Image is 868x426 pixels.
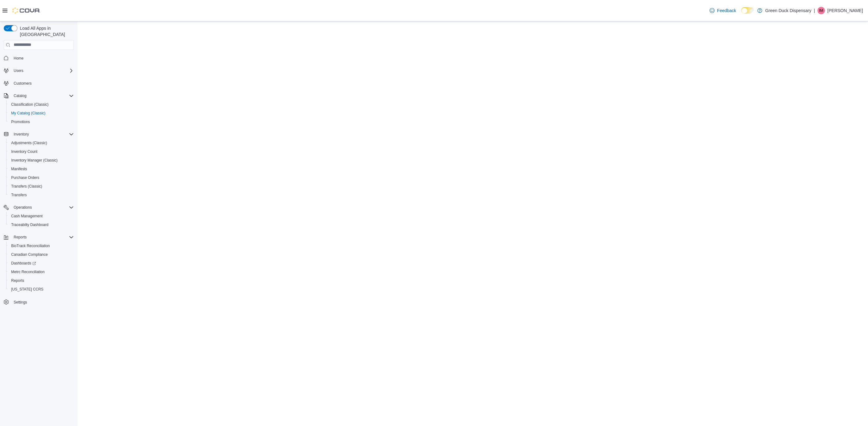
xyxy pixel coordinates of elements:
a: Dashboards [6,259,76,268]
button: Users [1,66,76,75]
span: Canadian Compliance [11,252,48,257]
button: Adjustments (Classic) [6,139,76,147]
button: Manifests [6,165,76,173]
span: Adjustments (Classic) [11,140,47,145]
span: Users [11,67,74,74]
button: Inventory [1,130,76,139]
span: BioTrack Reconciliation [11,243,50,248]
a: Transfers (Classic) [9,183,45,190]
a: Dashboards [9,260,38,267]
span: Load All Apps in [GEOGRAPHIC_DATA] [17,25,74,38]
span: Cash Management [9,212,74,220]
a: Purchase Orders [9,174,42,181]
button: Transfers [6,191,76,199]
a: BioTrack Reconciliation [9,242,52,250]
button: Canadian Compliance [6,250,76,259]
button: Inventory [11,131,31,138]
button: Promotions [6,118,76,126]
span: Reports [9,277,74,284]
p: | [814,7,815,14]
span: Traceabilty Dashboard [9,221,74,229]
button: Classification (Classic) [6,100,76,109]
button: Traceabilty Dashboard [6,220,76,229]
span: My Catalog (Classic) [11,111,46,116]
span: Washington CCRS [9,286,74,293]
img: Cova [12,7,40,14]
span: Transfers [9,191,74,199]
span: Users [14,68,23,73]
a: Traceabilty Dashboard [9,221,51,229]
button: My Catalog (Classic) [6,109,76,118]
button: Customers [1,79,76,88]
span: Operations [11,204,74,211]
a: Settings [11,299,29,306]
a: Manifests [9,165,29,173]
span: Inventory Manager (Classic) [9,157,74,164]
button: Operations [11,204,34,211]
span: Feedback [717,7,736,14]
span: BioTrack Reconciliation [9,242,74,250]
button: Catalog [1,91,76,100]
a: Reports [9,277,27,284]
button: Users [11,67,26,74]
span: Customers [14,81,32,86]
span: Transfers (Classic) [9,183,74,190]
span: Home [11,54,74,62]
a: Customers [11,80,34,87]
span: Purchase Orders [9,174,74,181]
a: My Catalog (Classic) [9,109,48,117]
a: Inventory Manager (Classic) [9,157,60,164]
button: Catalog [11,92,29,100]
span: Promotions [11,119,30,124]
a: Feedback [707,4,738,17]
span: Inventory Count [9,148,74,155]
span: Inventory [14,132,29,137]
button: [US_STATE] CCRS [6,285,76,294]
span: Reports [14,235,27,240]
span: [US_STATE] CCRS [11,287,43,292]
button: Reports [6,276,76,285]
span: Inventory [11,131,74,138]
span: Catalog [11,92,74,100]
span: Settings [11,298,74,306]
span: Adjustments (Classic) [9,139,74,147]
span: IM [819,7,823,14]
a: Home [11,55,26,62]
span: Home [14,56,24,61]
p: [PERSON_NAME] [827,7,863,14]
span: My Catalog (Classic) [9,109,74,117]
a: Promotions [9,118,33,126]
button: Purchase Orders [6,173,76,182]
button: Transfers (Classic) [6,182,76,191]
span: Classification (Classic) [9,101,74,108]
nav: Complex example [4,51,74,323]
button: Reports [11,233,29,241]
span: Inventory Count [11,149,38,154]
span: Transfers [11,193,27,197]
span: Traceabilty Dashboard [11,222,48,227]
p: Green Duck Dispensary [765,7,812,14]
span: Metrc Reconciliation [11,269,45,274]
input: Dark Mode [741,7,754,14]
span: Metrc Reconciliation [9,268,74,276]
button: Operations [1,203,76,212]
span: Catalog [14,93,26,98]
span: Customers [11,79,74,87]
a: Transfers [9,191,29,199]
button: Inventory Manager (Classic) [6,156,76,165]
a: Adjustments (Classic) [9,139,50,147]
a: Cash Management [9,212,45,220]
button: Home [1,54,76,63]
button: Reports [1,233,76,242]
span: Dashboards [9,260,74,267]
span: Manifests [11,166,27,171]
span: Manifests [9,165,74,173]
a: Classification (Classic) [9,101,51,108]
span: Purchase Orders [11,175,39,180]
a: Inventory Count [9,148,40,155]
span: Reports [11,233,74,241]
span: Cash Management [11,214,42,219]
a: Metrc Reconciliation [9,268,47,276]
button: Settings [1,297,76,306]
